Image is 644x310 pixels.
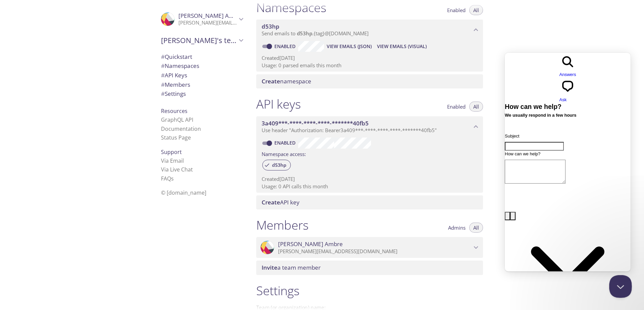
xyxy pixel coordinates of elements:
button: View Emails (JSON) [324,41,374,52]
span: d53hp [262,23,279,30]
div: Namespaces [156,61,248,71]
p: Usage: 0 parsed emails this month [262,62,478,69]
div: Tanmay's team [156,32,248,49]
button: All [469,223,483,233]
a: Via Email [161,157,184,164]
span: a team member [262,264,321,271]
span: namespace [262,77,311,85]
span: View Emails (JSON) [327,42,372,50]
label: Namespace access: [262,149,306,158]
div: Create API Key [256,195,483,209]
p: [PERSON_NAME][EMAIL_ADDRESS][DOMAIN_NAME] [178,20,237,26]
a: Documentation [161,125,201,132]
button: Enabled [443,102,470,112]
span: # [161,90,165,98]
span: Send emails to . {tag} @[DOMAIN_NAME] [262,30,369,37]
div: Tanmay Ambre [156,8,248,30]
div: d53hp [262,160,291,170]
div: Tanmay Ambre [256,237,483,258]
div: API Keys [156,71,248,80]
span: # [161,62,165,70]
button: Admins [444,223,470,233]
h1: Members [256,218,309,233]
div: Invite a team member [256,261,483,275]
button: All [469,102,483,112]
span: d53hp [297,30,312,37]
span: [PERSON_NAME]'s team [161,36,237,45]
span: Invite [262,264,277,271]
iframe: Help Scout Beacon - Live Chat, Contact Form, and Knowledge Base [505,53,631,271]
span: [PERSON_NAME] Ambre [178,12,243,20]
a: Status Page [161,134,191,141]
span: Quickstart [161,53,192,61]
div: Members [156,80,248,89]
span: Resources [161,107,187,115]
span: View Emails (Visual) [377,42,427,50]
div: Create namespace [256,74,483,88]
span: Namespaces [161,62,199,70]
p: Created [DATE] [262,176,478,183]
span: API key [262,198,300,206]
a: FAQ [161,175,174,182]
a: Via Live Chat [161,166,193,173]
span: [PERSON_NAME] Ambre [278,240,343,248]
span: # [161,53,165,61]
a: Enabled [273,140,298,146]
span: Settings [161,90,186,98]
p: Created [DATE] [262,54,478,62]
div: Quickstart [156,52,248,62]
h1: Settings [256,283,483,298]
span: Members [161,81,190,88]
span: Create [262,198,280,206]
span: d53hp [268,162,290,168]
div: d53hp namespace [256,20,483,40]
span: # [161,71,165,79]
iframe: Help Scout Beacon - Close [609,275,632,298]
div: Team Settings [156,89,248,99]
span: API Keys [161,71,187,79]
span: s [171,175,174,182]
span: # [161,81,165,88]
p: [PERSON_NAME][EMAIL_ADDRESS][DOMAIN_NAME] [278,248,472,255]
a: Enabled [273,43,298,49]
span: Create [262,77,280,85]
a: GraphQL API [161,116,193,123]
span: © [DOMAIN_NAME] [161,189,206,196]
p: Usage: 0 API calls this month [262,183,478,190]
h1: API keys [256,96,301,112]
button: View Emails (Visual) [374,41,429,52]
span: Support [161,148,182,156]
